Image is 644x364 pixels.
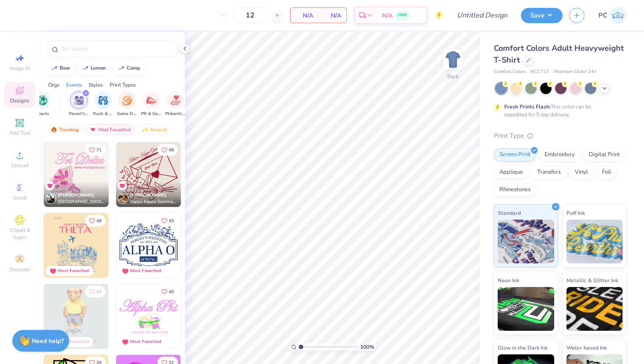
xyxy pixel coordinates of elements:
[96,219,102,223] span: 48
[33,91,51,117] button: filter button
[180,213,245,278] img: 345f4e6f-2429-47f2-b004-a525426fac27
[127,66,140,70] div: camp
[141,111,161,117] span: PR & General
[498,220,554,263] img: Standard
[566,287,623,331] img: Metallic & Glitter Ink
[118,66,125,71] img: trend_line.gif
[117,91,137,117] div: filter for Game Day
[553,68,597,76] span: Minimum Order: 24 +
[566,343,607,352] span: Water based Ink
[169,148,174,152] span: 48
[165,91,185,117] button: filter button
[498,276,519,285] span: Neon Ink
[169,219,174,223] span: 45
[46,193,56,204] img: Avatar
[569,166,594,179] div: Vinyl
[48,81,60,89] div: Orgs
[116,284,181,349] img: 9420387d-af9e-46dc-ae3f-16d9a5d78dc0
[141,91,161,117] button: filter button
[85,144,106,156] button: Like
[324,11,341,20] span: N/A
[444,51,462,68] img: Back
[58,192,94,198] span: [PERSON_NAME]
[130,199,177,205] span: Kappa Kappa Gamma, [GEOGRAPHIC_DATA]
[69,91,89,117] button: filter button
[89,126,96,133] img: most_fav.gif
[117,111,137,117] span: Game Day
[531,68,549,76] span: # C1717
[382,11,393,20] span: N/A
[498,287,554,331] img: Neon Ink
[69,91,89,117] div: filter for Parent's Weekend
[85,286,106,297] button: Like
[44,213,109,278] img: 3596bbe5-ec86-4d7e-84e1-47c4e0af4614
[157,144,178,156] button: Like
[113,62,144,75] button: camp
[13,194,27,201] span: Greek
[609,7,626,24] img: Paige Colburn
[35,111,49,117] span: Sports
[37,95,47,105] img: Sports Image
[566,276,618,285] span: Metallic & Glitter Ink
[9,129,30,136] span: Add Text
[122,95,132,105] img: Game Day Image
[494,148,536,161] div: Screen Print
[108,142,173,207] img: 3c895920-7fe6-449a-8285-93f843e5aa25
[60,45,173,53] input: Try "Alpha"
[32,337,64,345] strong: Need help?
[91,66,106,70] div: lemon
[51,66,58,71] img: trend_line.gif
[494,131,626,141] div: Print Type
[66,81,82,89] div: Events
[82,66,89,71] img: trend_line.gif
[504,103,551,110] strong: Fresh Prints Flash:
[69,111,89,117] span: Parent's Weekend
[50,126,57,133] img: trending.gif
[165,111,185,117] span: Philanthropy
[596,166,617,179] div: Foil
[539,148,580,161] div: Embroidery
[10,65,30,72] span: Image AI
[108,284,173,349] img: bc4f16f2-2048-4643-9cd5-163449c47b3d
[494,68,526,76] span: Comfort Colors
[118,193,128,204] img: Avatar
[46,62,74,75] button: bear
[96,148,102,152] span: 71
[141,91,161,117] div: filter for PR & General
[130,192,166,198] span: [PERSON_NAME]
[60,66,70,70] div: bear
[130,339,161,345] div: Most Favorited
[11,162,28,169] span: Upload
[398,12,407,18] span: FREE
[110,81,136,89] div: Print Types
[233,7,267,23] input: – –
[85,124,135,135] div: Most Favorited
[44,284,109,349] img: 89d55d54-05e8-4942-ad3a-744261aafa84
[74,95,84,105] img: Parent's Weekend Image
[598,10,607,21] span: PC
[157,286,178,297] button: Like
[498,208,521,217] span: Standard
[93,91,113,117] div: filter for Rush & Bid
[88,81,103,89] div: Styles
[447,73,459,80] div: Back
[180,142,245,207] img: eb2525df-99b1-496a-988e-62cfec8719fb
[96,290,102,294] span: 43
[157,215,178,227] button: Like
[33,91,51,117] div: filter for Sports
[44,142,109,207] img: 32456595-d962-468e-9245-5a8b4a69d9e9
[450,7,514,24] input: Untitled Design
[531,166,566,179] div: Transfers
[116,142,181,207] img: d620413a-b2fa-4e6d-999a-514277a353fa
[77,62,110,75] button: lemon
[583,148,626,161] div: Digital Print
[46,124,83,135] div: Trending
[10,97,29,104] span: Designs
[566,220,623,263] img: Puff Ink
[117,91,137,117] button: filter button
[142,126,149,133] img: Newest.gif
[4,227,35,241] span: Clipart & logos
[116,213,181,278] img: 69829976-593b-4d0a-9ef6-7597f706a4f1
[498,343,548,352] span: Glow in the Dark Ink
[130,268,161,274] div: Most Favorited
